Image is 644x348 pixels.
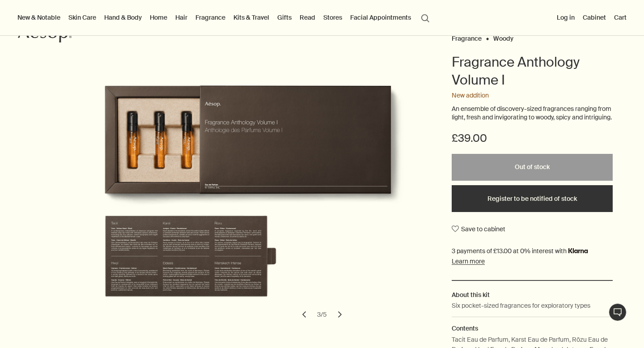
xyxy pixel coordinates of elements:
[417,9,433,26] button: Open search
[555,12,576,23] button: Log in
[452,301,590,310] p: Six pocket-sized fragrances for exploratory types
[294,305,314,324] button: previous slide
[148,12,169,23] a: Home
[64,85,440,313] img: Back of Fragrance Anthology gift box
[54,85,429,324] div: Fragrance Anthology Volume I
[102,12,144,23] a: Hand & Body
[612,12,628,23] button: Cart
[232,12,271,23] a: Kits & Travel
[348,12,413,23] a: Facial Appointments
[194,12,227,23] a: Fragrance
[452,53,613,89] h1: Fragrance Anthology Volume I
[452,34,482,38] a: Fragrance
[174,12,189,23] a: Hair
[67,12,98,23] a: Skin Care
[452,154,613,181] button: Out of stock - £39.00
[322,12,344,23] button: Stores
[330,305,350,324] button: next slide
[581,12,608,23] a: Cabinet
[62,85,437,313] img: The front box view of Fragrance Anthology
[452,290,613,300] h2: About this kit
[452,131,487,145] span: £39.00
[275,12,293,23] a: Gifts
[59,85,435,313] img: Top view of Fragrance Anthology
[54,85,429,313] img: Six small vials of fragrance housed in a paper pulp carton with a decorative sleeve.
[609,303,627,321] button: Live Assistance
[452,185,613,212] button: Register to be notified of stock
[452,105,613,122] p: An ensemble of discovery-sized fragrances ranging from light, fresh and invigorating to woody, sp...
[56,85,432,313] img: Fragrance Anthology in a cardbox
[452,323,613,333] h2: Contents
[452,221,505,237] button: Save to cabinet
[493,34,513,38] a: Woody
[16,12,62,23] button: New & Notable
[298,12,317,23] a: Read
